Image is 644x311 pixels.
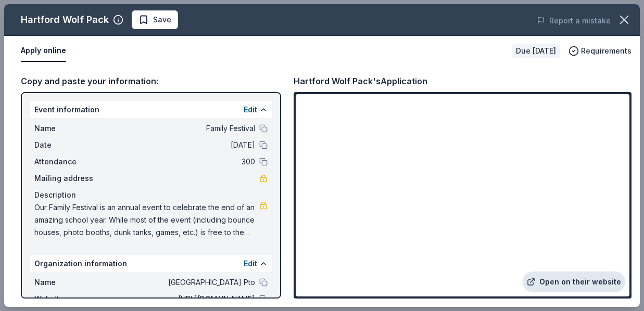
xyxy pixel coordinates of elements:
[104,293,255,305] span: [URL][DOMAIN_NAME]
[34,293,104,305] span: Website
[153,14,171,26] span: Save
[512,44,560,58] div: Due [DATE]
[104,139,255,151] span: [DATE]
[104,276,255,289] span: [GEOGRAPHIC_DATA] Pto
[104,155,255,168] span: 300
[30,255,272,272] div: Organization information
[34,201,259,239] span: Our Family Festival is an annual event to celebrate the end of an amazing school year. While most...
[21,11,109,28] div: Hartford Wolf Pack
[34,122,104,135] span: Name
[34,155,104,168] span: Attendance
[34,276,104,289] span: Name
[537,15,611,27] button: Report a mistake
[34,172,104,185] span: Mailing address
[34,189,268,201] div: Description
[523,271,625,292] a: Open on their website
[132,10,178,29] button: Save
[21,74,281,88] div: Copy and paste your information:
[569,45,632,57] button: Requirements
[21,40,66,62] button: Apply online
[244,103,257,116] button: Edit
[294,74,427,88] div: Hartford Wolf Pack's Application
[581,45,632,57] span: Requirements
[104,122,255,135] span: Family Festival
[30,101,272,118] div: Event information
[244,257,257,270] button: Edit
[34,139,104,151] span: Date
